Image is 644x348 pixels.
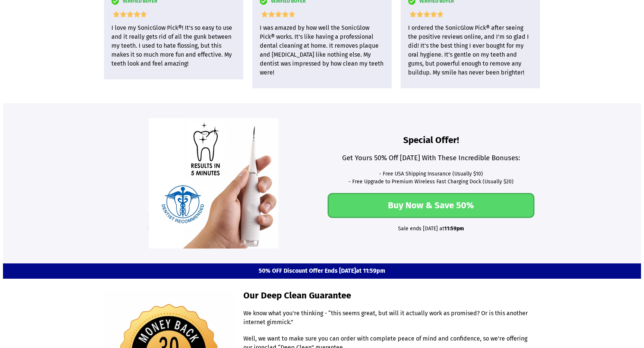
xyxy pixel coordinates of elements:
[444,225,464,232] b: 11:59pm
[326,154,536,170] h3: Get Yours 50% Off [DATE] With These Incredible Bonuses:
[111,23,236,68] p: I love my SonicGlow Pick®! It’s so easy to use and it really gets rid of all the gunk between my ...
[104,267,540,275] p: 50% OFF Discount Offer Ends [DATE]
[408,23,533,77] p: I ordered the SonicGlow Pick® after seeing the positive reviews online, and I’m so glad I did! It...
[243,309,533,334] p: We know what you're thinking - “this seems great, but will it actually work as promised? Or is th...
[243,290,533,309] h1: Our Deep Clean Guarantee
[328,193,534,218] a: Buy Now & Save 50%
[260,23,384,77] p: I was amazed by how well the SonicGlow Pick® works. It’s like having a professional dental cleani...
[326,178,536,186] li: - Free Upgrade to Premium Wireless Fast Charging Dock (Usually $20)
[326,218,536,232] h5: Sale ends [DATE] at
[326,135,536,154] h1: Special Offer!
[356,267,385,274] b: at 11:59pm
[326,170,536,178] li: - Free USA Shipping Insurance (Usually $10)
